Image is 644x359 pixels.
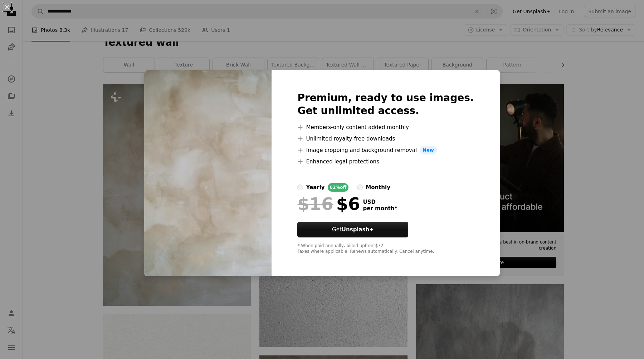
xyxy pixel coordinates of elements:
img: premium_photo-1673152979577-64b00806a6d1 [144,70,272,276]
li: Image cropping and background removal [297,146,474,154]
li: Members-only content added monthly [297,123,474,132]
div: 62% off [328,183,349,192]
span: New [420,146,437,154]
h2: Premium, ready to use images. Get unlimited access. [297,92,474,117]
button: GetUnsplash+ [297,222,408,237]
div: monthly [366,183,390,192]
strong: Unsplash+ [342,226,374,233]
input: yearly62%off [297,185,303,190]
div: $6 [297,195,360,213]
span: per month * [363,205,397,212]
div: * When paid annually, billed upfront $72 Taxes where applicable. Renews automatically. Cancel any... [297,243,474,255]
span: $16 [297,195,333,213]
input: monthly [357,185,363,190]
li: Unlimited royalty-free downloads [297,134,474,143]
span: USD [363,199,397,205]
div: yearly [306,183,325,192]
li: Enhanced legal protections [297,157,474,166]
